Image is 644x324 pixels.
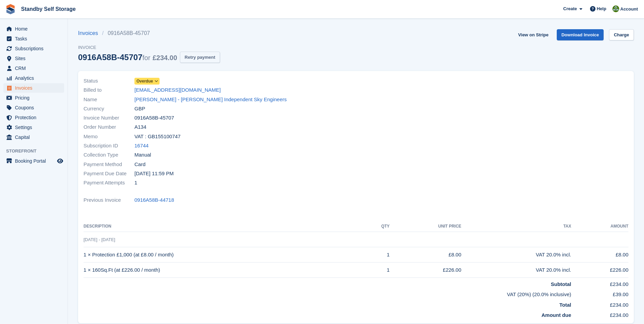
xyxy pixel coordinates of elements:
[84,247,364,263] td: 1 × Protection £1,000 (at £8.00 / month)
[78,29,220,37] nav: breadcrumbs
[134,96,287,104] a: [PERSON_NAME] - [PERSON_NAME] Independent Sky Engineers
[3,73,64,83] a: menu
[134,123,146,131] span: A134
[142,54,150,61] span: for
[15,73,56,83] span: Analytics
[84,263,364,278] td: 1 × 160Sq.Ft (at £226.00 / month)
[571,263,628,278] td: £226.00
[3,64,64,73] a: menu
[551,281,571,287] strong: Subtotal
[571,309,628,319] td: £234.00
[3,156,64,166] a: menu
[134,86,221,94] a: [EMAIL_ADDRESS][DOMAIN_NAME]
[84,237,115,242] span: [DATE] - [DATE]
[78,53,177,62] div: 0916A58B-45707
[84,114,134,122] span: Invoice Number
[84,133,134,141] span: Memo
[84,77,134,85] span: Status
[84,96,134,104] span: Name
[571,247,628,263] td: £8.00
[3,103,64,112] a: menu
[84,142,134,150] span: Subscription ID
[364,263,390,278] td: 1
[3,44,64,53] a: menu
[390,247,461,263] td: £8.00
[390,263,461,278] td: £226.00
[3,24,64,34] a: menu
[134,105,145,113] span: GBP
[515,29,551,40] a: View on Stripe
[571,288,628,299] td: £39.00
[364,247,390,263] td: 1
[15,132,56,142] span: Capital
[15,34,56,43] span: Tasks
[134,151,151,159] span: Manual
[390,221,461,232] th: Unit Price
[84,221,364,232] th: Description
[620,6,638,13] span: Account
[136,78,153,84] span: Overdue
[84,105,134,113] span: Currency
[364,221,390,232] th: QTY
[134,142,149,150] a: 16744
[84,170,134,178] span: Payment Due Date
[15,44,56,53] span: Subscriptions
[3,132,64,142] a: menu
[84,288,571,299] td: VAT (20%) (20.0% inclusive)
[84,123,134,131] span: Order Number
[571,299,628,309] td: £234.00
[134,196,174,204] a: 0916A58B-44718
[153,54,177,61] span: £234.00
[3,54,64,63] a: menu
[15,93,56,103] span: Pricing
[56,157,64,165] a: Preview store
[18,3,78,15] a: Standby Self Storage
[134,179,137,187] span: 1
[597,5,606,12] span: Help
[15,54,56,63] span: Sites
[84,151,134,159] span: Collection Type
[6,148,68,155] span: Storefront
[15,156,56,166] span: Booking Portal
[134,77,160,85] a: Overdue
[78,29,102,37] a: Invoices
[3,93,64,103] a: menu
[559,302,571,308] strong: Total
[84,161,134,168] span: Payment Method
[3,83,64,93] a: menu
[134,170,174,178] time: 2025-08-19 22:59:59 UTC
[134,161,146,168] span: Card
[461,266,571,274] div: VAT 20.0% incl.
[461,221,571,232] th: Tax
[571,277,628,288] td: £234.00
[5,4,16,14] img: stora-icon-8386f47178a22dfd0bd8f6a31ec36ba5ce8667c1dd55bd0f319d3a0aa187defe.svg
[612,5,619,12] img: Steve Hambridge
[15,24,56,34] span: Home
[15,64,56,73] span: CRM
[563,5,577,12] span: Create
[571,221,628,232] th: Amount
[461,251,571,259] div: VAT 20.0% incl.
[134,133,181,141] span: VAT : GB155100747
[84,86,134,94] span: Billed to
[134,114,174,122] span: 0916A58B-45707
[15,83,56,93] span: Invoices
[557,29,604,40] a: Download Invoice
[15,113,56,122] span: Protection
[541,312,571,318] strong: Amount due
[609,29,634,40] a: Charge
[180,52,220,63] button: Retry payment
[84,196,134,204] span: Previous Invoice
[15,103,56,112] span: Coupons
[84,179,134,187] span: Payment Attempts
[15,123,56,132] span: Settings
[3,123,64,132] a: menu
[3,34,64,43] a: menu
[78,44,220,51] span: Invoice
[3,113,64,122] a: menu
